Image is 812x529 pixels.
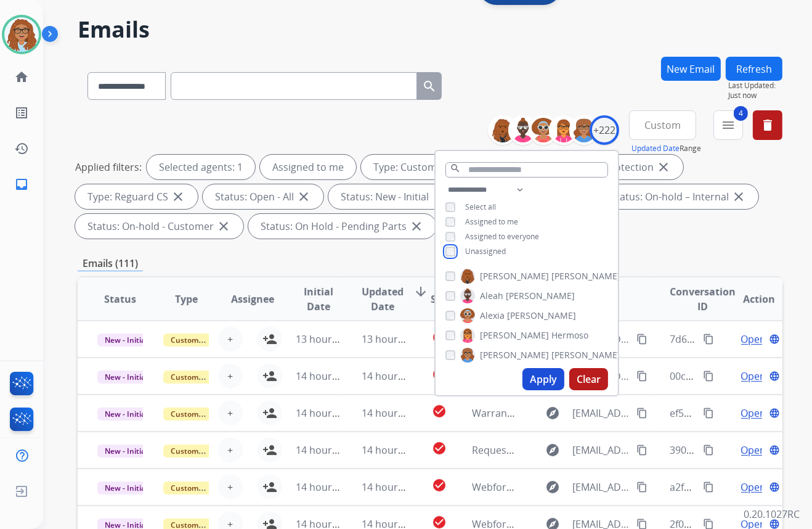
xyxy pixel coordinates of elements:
button: 4 [713,110,743,140]
span: Aleah [480,290,503,302]
mat-icon: content_copy [703,482,714,493]
mat-icon: delete [760,118,775,133]
mat-icon: search [422,79,437,94]
img: avatar [4,17,39,52]
h2: Emails [78,17,782,42]
span: 14 hours ago [296,443,357,457]
p: Emails (111) [78,256,143,271]
span: 13 hours ago [362,332,423,346]
mat-icon: content_copy [636,371,648,382]
button: Custom [629,110,696,140]
mat-icon: content_copy [636,482,648,493]
span: + [227,332,233,347]
span: [EMAIL_ADDRESS][DOMAIN_NAME] [572,406,630,420]
mat-icon: content_copy [636,408,648,419]
button: + [218,401,243,425]
span: Status [104,292,136,306]
th: Action [717,277,782,321]
span: + [227,406,233,420]
mat-icon: content_copy [703,408,714,419]
mat-icon: close [296,189,311,204]
div: Status: On-hold – Internal [598,184,758,209]
mat-icon: language [769,445,780,456]
span: + [227,480,233,494]
button: + [218,364,243,388]
p: Applied filters: [75,160,142,174]
span: Customer Support [163,371,243,383]
span: New - Initial [97,408,155,420]
div: Type: Customer Support [361,155,517,179]
button: + [218,327,243,351]
span: Customer Support [163,482,243,494]
span: Last Updated: [728,81,782,91]
span: Customer Support [163,334,243,347]
div: Selected agents: 1 [147,155,255,179]
mat-icon: content_copy [703,371,714,382]
button: Refresh [726,57,782,81]
span: [PERSON_NAME] [480,329,549,342]
mat-icon: person_add [262,443,277,457]
span: 14 hours ago [296,480,357,494]
mat-icon: arrow_downward [413,284,428,299]
span: 13 hours ago [296,332,357,346]
span: Open [741,406,766,420]
div: Status: Open - All [203,184,323,209]
mat-icon: content_copy [703,334,714,345]
span: Webform from [EMAIL_ADDRESS][DOMAIN_NAME] on [DATE] [472,480,751,494]
mat-icon: person_add [262,369,277,383]
mat-icon: person_add [262,332,277,347]
mat-icon: content_copy [636,334,648,345]
mat-icon: check_circle [432,367,447,382]
span: Customer Support [163,408,243,420]
button: New Email [661,57,721,81]
div: +222 [590,115,619,145]
button: Updated Date [631,144,680,154]
div: Status: New - Initial [328,184,458,209]
mat-icon: close [656,160,671,174]
span: Alexia [480,310,505,322]
span: Open [741,443,766,457]
mat-icon: close [409,219,424,234]
div: Assigned to me [260,155,356,179]
button: Apply [522,368,564,390]
mat-icon: home [14,70,29,84]
mat-icon: explore [545,480,560,494]
span: Just now [728,91,782,100]
span: Assigned to everyone [465,231,539,242]
mat-icon: language [769,371,780,382]
mat-icon: content_copy [703,445,714,456]
span: Conversation ID [670,284,736,314]
div: Status: On Hold - Pending Parts [248,214,436,239]
span: 14 hours ago [362,406,423,420]
span: Open [741,332,766,347]
span: + [227,369,233,383]
span: 4 [734,106,748,121]
mat-icon: history [14,141,29,156]
mat-icon: close [216,219,231,234]
span: Warranty for MARTDAN4GTN1 [472,406,613,420]
mat-icon: check_circle [432,330,447,345]
span: [PERSON_NAME] [480,349,549,361]
span: Initial Date [296,284,341,314]
span: [PERSON_NAME] [480,270,549,282]
span: [EMAIL_ADDRESS][DOMAIN_NAME] [572,480,630,494]
mat-icon: language [769,408,780,419]
span: New - Initial [97,334,155,347]
button: + [218,475,243,499]
div: Type: Reguard CS [75,184,198,209]
span: New - Initial [97,445,155,457]
span: Hermoso [551,329,588,342]
span: 14 hours ago [296,406,357,420]
mat-icon: close [171,189,185,204]
mat-icon: check_circle [432,441,447,456]
span: Customer Support [163,445,243,457]
span: 14 hours ago [362,443,423,457]
span: Type [175,292,198,306]
mat-icon: explore [545,406,560,420]
span: Assignee [231,292,274,306]
span: Open [741,480,766,494]
span: Open [741,369,766,383]
span: Custom [644,123,681,128]
mat-icon: person_add [262,406,277,420]
span: 14 hours ago [296,369,357,383]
